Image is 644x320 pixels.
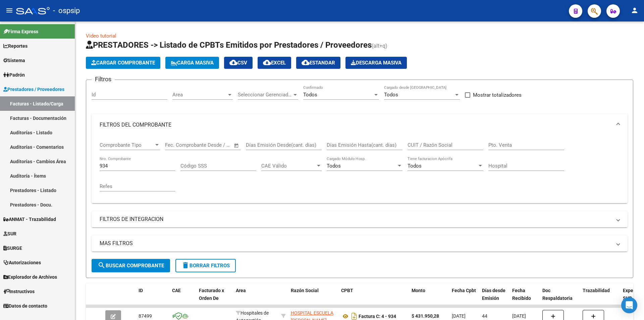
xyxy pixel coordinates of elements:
span: Prestadores / Proveedores [3,86,64,93]
button: Estandar [296,57,340,69]
span: Firma Express [3,28,38,35]
span: Monto [412,288,425,293]
span: PRESTADORES -> Listado de CPBTs Emitidos por Prestadores / Proveedores [86,40,372,50]
input: End date [193,142,225,148]
datatable-header-cell: Monto [409,283,449,313]
span: Días desde Emisión [482,288,505,301]
datatable-header-cell: Días desde Emisión [479,283,509,313]
span: Todos [327,163,341,169]
a: Video tutorial [86,33,116,39]
button: EXCEL [258,57,291,69]
div: Open Intercom Messenger [621,297,637,313]
datatable-header-cell: Trazabilidad [580,283,620,313]
span: Cargar Comprobante [91,60,155,66]
span: Borrar Filtros [181,263,230,269]
span: Todos [384,92,398,98]
span: Mostrar totalizadores [473,91,522,99]
span: (alt+q) [372,43,387,49]
span: Area [172,92,227,98]
mat-icon: person [631,6,639,14]
span: CAE [172,288,181,293]
datatable-header-cell: Doc Respaldatoria [540,283,580,313]
span: Estandar [302,60,335,66]
button: Open calendar [233,142,240,149]
span: Trazabilidad [583,288,610,293]
datatable-header-cell: Facturado x Orden De [196,283,233,313]
span: Explorador de Archivos [3,273,57,281]
span: Seleccionar Gerenciador [238,92,292,98]
mat-icon: menu [5,6,13,14]
datatable-header-cell: Fecha Recibido [509,283,540,313]
span: ANMAT - Trazabilidad [3,216,56,223]
span: Carga Masiva [171,60,214,66]
span: Comprobante Tipo [100,142,154,148]
mat-panel-title: FILTROS DEL COMPROBANTE [100,121,611,129]
span: Fecha Recibido [512,288,531,301]
span: SUR [3,230,16,237]
span: Area [236,288,246,293]
mat-icon: cloud_download [302,58,310,66]
mat-panel-title: MAS FILTROS [100,240,611,247]
span: Razón Social [291,288,319,293]
mat-panel-title: FILTROS DE INTEGRACION [100,216,611,223]
h3: Filtros [92,75,115,84]
span: ID [139,288,143,293]
span: SURGE [3,244,22,252]
span: [DATE] [512,313,526,319]
datatable-header-cell: Area [233,283,278,313]
div: FILTROS DEL COMPROBANTE [92,136,628,203]
span: 87499 [139,313,152,319]
span: 44 [482,313,487,319]
mat-icon: cloud_download [263,58,271,66]
datatable-header-cell: CAE [169,283,196,313]
span: CSV [229,60,247,66]
mat-icon: delete [181,261,190,269]
span: Fecha Cpbt [452,288,476,293]
span: Padrón [3,71,25,79]
span: Sistema [3,57,25,64]
strong: Factura C: 4 - 934 [359,314,396,319]
mat-icon: cloud_download [229,58,237,66]
mat-expansion-panel-header: FILTROS DEL COMPROBANTE [92,114,628,136]
span: Instructivos [3,288,35,295]
span: [DATE] [452,313,466,319]
datatable-header-cell: Fecha Cpbt [449,283,479,313]
span: Datos de contacto [3,302,47,310]
button: Cargar Comprobante [86,57,160,69]
span: CPBT [341,288,353,293]
span: Todos [303,92,317,98]
strong: $ 431.950,28 [412,313,439,319]
datatable-header-cell: Razón Social [288,283,338,313]
button: CSV [224,57,253,69]
button: Descarga Masiva [345,57,407,69]
span: - ospsip [53,3,80,18]
span: Todos [408,163,422,169]
button: Buscar Comprobante [92,259,170,272]
input: Start date [165,142,187,148]
span: CAE Válido [261,163,316,169]
span: Buscar Comprobante [98,263,164,269]
span: Descarga Masiva [351,60,401,66]
span: Reportes [3,42,28,50]
button: Carga Masiva [165,57,219,69]
span: Facturado x Orden De [199,288,224,301]
span: EXCEL [263,60,286,66]
span: Doc Respaldatoria [542,288,573,301]
mat-icon: search [98,261,106,269]
span: Autorizaciones [3,259,41,266]
mat-expansion-panel-header: FILTROS DE INTEGRACION [92,211,628,227]
datatable-header-cell: CPBT [338,283,409,313]
button: Borrar Filtros [175,259,236,272]
app-download-masive: Descarga masiva de comprobantes (adjuntos) [345,57,407,69]
datatable-header-cell: ID [136,283,169,313]
mat-expansion-panel-header: MAS FILTROS [92,235,628,252]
